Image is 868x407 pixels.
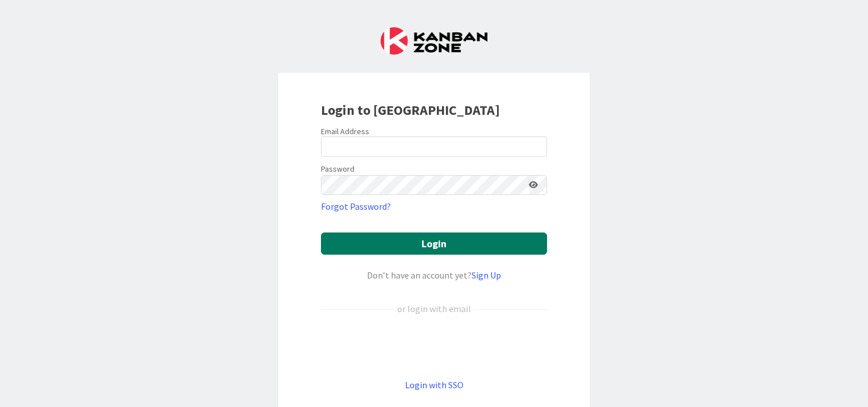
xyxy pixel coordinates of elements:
button: Login [321,232,547,255]
a: Login with SSO [405,379,464,391]
img: Kanban Zone [381,27,487,55]
div: or login with email [394,302,474,315]
div: Don’t have an account yet? [321,268,547,282]
a: Forgot Password? [321,200,391,213]
label: Password [321,163,354,175]
iframe: Botão Iniciar sessão com o Google [315,334,553,359]
label: Email Address [321,126,369,136]
a: Sign Up [471,269,501,281]
b: Login to [GEOGRAPHIC_DATA] [321,101,500,119]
